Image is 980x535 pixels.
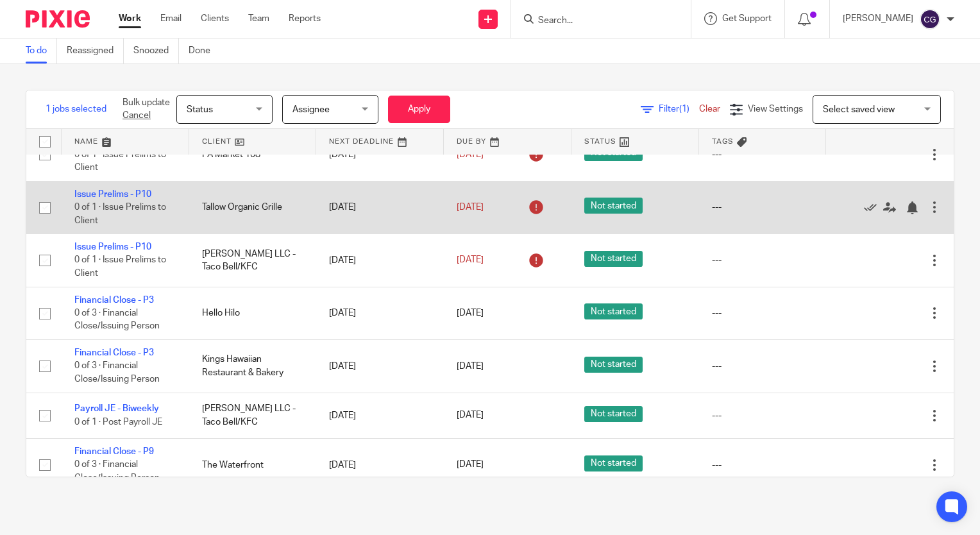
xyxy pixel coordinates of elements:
td: [PERSON_NAME] LLC - Taco Bell/KFC [189,234,317,287]
span: Not started [584,406,643,422]
img: svg%3E [920,9,940,30]
span: Status [187,105,213,114]
a: Clients [201,12,229,25]
a: Cancel [122,111,151,120]
a: Email [160,12,182,25]
span: [DATE] [457,150,484,159]
td: [DATE] [316,287,444,339]
span: 1 jobs selected [46,103,106,115]
span: (1) [679,105,689,114]
div: --- [712,459,814,471]
a: Issue Prelims - P10 [74,242,151,251]
span: 0 of 1 · Issue Prelims to Client [74,203,166,225]
span: [DATE] [457,203,484,212]
span: Not started [584,303,643,319]
span: 0 of 3 · Financial Close/Issuing Person [74,309,160,331]
td: [DATE] [316,393,444,438]
span: 0 of 1 · Post Payroll JE [74,418,162,427]
td: [PERSON_NAME] LLC - Taco Bell/KFC [189,393,317,438]
div: --- [712,409,814,422]
a: Done [189,38,220,64]
a: Issue Prelims - P10 [74,190,151,199]
a: Snoozed [133,38,179,64]
button: Apply [388,96,450,123]
span: Filter [659,105,699,114]
td: Hello Hilo [189,287,317,339]
span: [DATE] [457,362,484,371]
a: Clear [699,105,720,114]
p: Bulk update [122,96,170,123]
td: [DATE] [316,438,444,491]
span: [DATE] [457,309,484,318]
a: Team [248,12,269,25]
span: Not started [584,357,643,373]
span: View Settings [748,105,803,114]
a: Reports [289,12,321,25]
td: [DATE] [316,340,444,393]
span: Not started [584,198,643,214]
span: 0 of 3 · Financial Close/Issuing Person [74,362,160,384]
a: Work [119,12,141,25]
a: Financial Close - P9 [74,447,154,456]
a: Mark as done [864,201,883,214]
td: The Waterfront [189,438,317,491]
img: Pixie [26,10,90,28]
a: Reassigned [67,38,124,64]
span: [DATE] [457,411,484,420]
span: Assignee [292,105,330,114]
a: Financial Close - P3 [74,348,154,357]
td: [DATE] [316,181,444,234]
td: Tallow Organic Grille [189,181,317,234]
span: Not started [584,251,643,267]
span: [DATE] [457,256,484,265]
a: Payroll JE - Biweekly [74,404,159,413]
div: --- [712,254,814,267]
p: [PERSON_NAME] [843,12,913,25]
span: [DATE] [457,461,484,470]
span: 0 of 3 · Financial Close/Issuing Person [74,461,160,483]
div: --- [712,201,814,214]
div: --- [712,360,814,373]
a: To do [26,38,57,64]
span: Not started [584,455,643,471]
span: 0 of 1 · Issue Prelims to Client [74,256,166,278]
a: Financial Close - P3 [74,296,154,305]
td: [DATE] [316,234,444,287]
td: Kings Hawaiian Restaurant & Bakery [189,340,317,393]
span: Tags [712,138,734,145]
span: Select saved view [823,105,895,114]
span: Get Support [722,14,772,23]
div: --- [712,307,814,319]
input: Search [537,15,652,27]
